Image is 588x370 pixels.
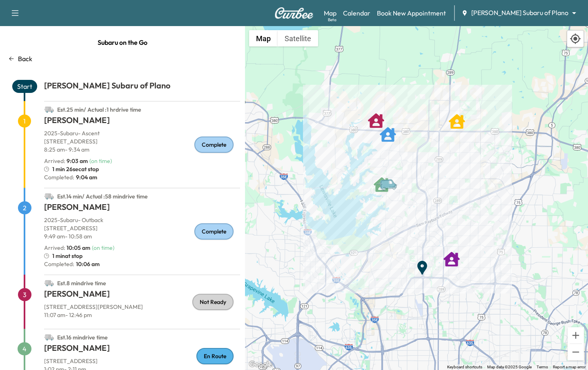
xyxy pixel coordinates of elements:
[74,173,97,181] span: 9:04 am
[18,201,31,214] span: 2
[414,255,430,272] gmp-advanced-marker: End Point
[380,122,396,139] gmp-advanced-marker: EDITH WILLIAMS
[44,232,240,240] p: 9:49 am - 10:58 am
[44,288,240,303] h1: [PERSON_NAME]
[247,359,274,370] img: Google
[18,54,32,64] p: Back
[92,244,114,251] span: ( on time )
[44,216,240,224] p: 2025 - Subaru - Outback
[44,157,88,165] p: Arrived :
[44,311,240,319] p: 11:07 am - 12:46 pm
[44,115,240,129] h1: [PERSON_NAME]
[376,170,405,185] gmp-advanced-marker: Van
[449,109,465,126] gmp-advanced-marker: Carlos Gomez
[343,8,370,18] a: Calendar
[18,288,31,301] span: 3
[568,327,584,344] button: Zoom in
[487,365,532,369] span: Map data ©2025 Google
[44,260,240,268] p: Completed:
[247,359,274,370] a: Open this area in Google Maps (opens a new window)
[57,106,141,113] span: Est. 25 min / Actual : 1 hr drive time
[57,280,106,287] span: Est. 8 min drive time
[44,129,240,137] p: 2025 - Subaru - Ascent
[44,145,240,154] p: 8:25 am - 9:34 am
[194,137,234,153] div: Complete
[278,30,318,46] button: Show satellite imagery
[44,357,240,365] p: [STREET_ADDRESS]
[98,34,147,51] span: Subaru on the Go
[447,364,482,370] button: Keyboard shortcuts
[568,344,584,360] button: Zoom out
[374,172,390,189] gmp-advanced-marker: Carolyn Hess
[567,30,584,47] div: Recenter map
[12,80,37,93] span: Start
[52,252,82,260] span: 1 min at stop
[443,247,460,263] gmp-advanced-marker: Charly Tella
[67,157,88,165] span: 9:03 am
[44,224,240,232] p: [STREET_ADDRESS]
[537,365,548,369] a: Terms (opens in new tab)
[18,115,31,128] span: 1
[74,260,100,268] span: 10:06 am
[328,17,336,23] div: Beta
[52,165,99,173] span: 1 min 26sec at stop
[196,348,234,364] div: En Route
[377,8,446,18] a: Book New Appointment
[18,342,31,355] span: 4
[249,30,278,46] button: Show street map
[471,8,568,18] span: [PERSON_NAME] Subaru of Plano
[44,201,240,216] h1: [PERSON_NAME]
[44,244,90,252] p: Arrived :
[44,80,240,95] h1: [PERSON_NAME] Subaru of Plano
[194,223,234,240] div: Complete
[67,244,90,251] span: 10:05 am
[44,137,240,145] p: [STREET_ADDRESS]
[274,7,314,19] img: Curbee Logo
[553,365,586,369] a: Report a map error
[324,8,336,18] a: MapBeta
[89,157,112,165] span: ( on time )
[44,173,240,181] p: Completed:
[57,334,108,341] span: Est. 16 min drive time
[192,294,234,310] div: Not Ready
[368,108,384,125] gmp-advanced-marker: John Wallace
[57,193,148,200] span: Est. 14 min / Actual : 58 min drive time
[44,303,240,311] p: [STREET_ADDRESS][PERSON_NAME]
[44,342,240,357] h1: [PERSON_NAME]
